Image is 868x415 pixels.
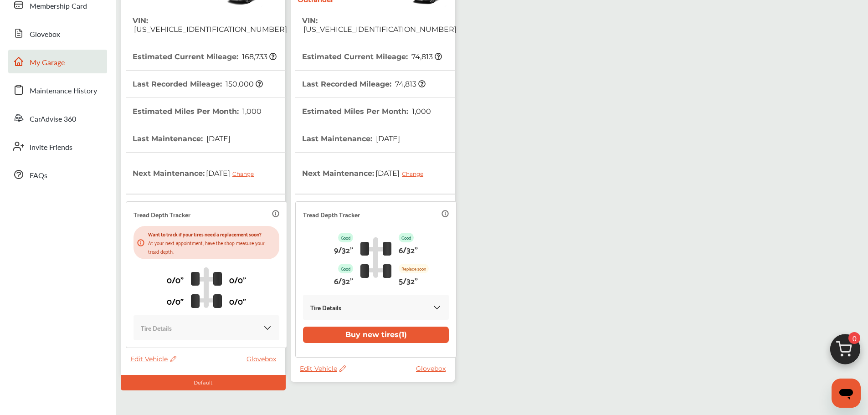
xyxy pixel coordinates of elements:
p: Good [399,233,414,242]
p: Replace soon [399,264,429,273]
th: Estimated Miles Per Month : [302,98,431,125]
span: 150,000 [224,80,263,88]
p: Tread Depth Tracker [303,209,360,220]
img: cart_icon.3d0951e8.svg [823,330,867,374]
p: 5/32" [399,273,418,287]
div: Default [121,375,286,390]
span: 1,000 [241,107,262,116]
a: FAQs [8,163,107,186]
span: Edit Vehicle [130,355,176,363]
img: KOKaJQAAAABJRU5ErkJggg== [432,303,442,312]
a: Glovebox [247,355,281,363]
p: 9/32" [334,242,353,256]
span: FAQs [30,170,47,182]
img: tire_track_logo.b900bcbc.svg [360,237,391,278]
span: [DATE] [374,162,430,184]
th: Estimated Current Mileage : [133,43,277,70]
p: 0/0" [167,272,184,287]
th: Estimated Current Mileage : [302,43,442,70]
p: Want to track if your tires need a replacement soon? [148,230,276,238]
p: 0/0" [229,294,246,308]
span: [DATE] [205,134,231,143]
span: CarAdvise 360 [30,113,76,125]
a: Maintenance History [8,78,107,102]
th: Next Maintenance : [302,153,430,194]
th: Last Recorded Mileage : [302,71,426,97]
span: Glovebox [30,29,60,41]
a: CarAdvise 360 [8,106,107,130]
span: 1,000 [411,107,431,116]
th: VIN : [133,7,287,43]
span: My Garage [30,57,65,69]
span: [DATE] [375,134,400,143]
span: 0 [848,332,860,344]
span: Membership Card [30,0,87,12]
p: Good [338,233,353,242]
p: 0/0" [167,294,184,308]
span: [US_VEHICLE_IDENTIFICATION_NUMBER] [302,25,457,34]
span: Maintenance History [30,85,97,97]
p: Tire Details [141,323,172,333]
a: My Garage [8,50,107,73]
th: Next Maintenance : [133,153,261,194]
th: Estimated Miles Per Month : [133,98,262,125]
button: Buy new tires(1) [303,327,449,343]
span: 168,733 [241,52,277,61]
p: Tire Details [310,302,341,313]
a: Invite Friends [8,134,107,158]
p: At your next appointment, have the shop measure your tread depth. [148,238,276,256]
p: Tread Depth Tracker [134,209,190,220]
th: Last Recorded Mileage : [133,71,263,97]
div: Change [232,170,258,177]
th: Last Maintenance : [302,125,400,152]
span: Edit Vehicle [300,364,346,373]
p: 6/32" [399,242,418,256]
span: 74,813 [410,52,442,61]
p: 6/32" [334,273,353,287]
span: Invite Friends [30,142,72,154]
img: tire_track_logo.b900bcbc.svg [191,267,222,308]
th: VIN : [302,7,457,43]
p: 0/0" [229,272,246,287]
th: Last Maintenance : [133,125,231,152]
p: Good [338,264,353,273]
div: Change [402,170,428,177]
a: Glovebox [8,21,107,45]
span: 74,813 [394,80,426,88]
span: [US_VEHICLE_IDENTIFICATION_NUMBER] [133,25,287,34]
span: [DATE] [205,162,261,184]
iframe: Button to launch messaging window [832,379,861,408]
img: KOKaJQAAAABJRU5ErkJggg== [263,323,272,333]
a: Glovebox [416,364,450,373]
